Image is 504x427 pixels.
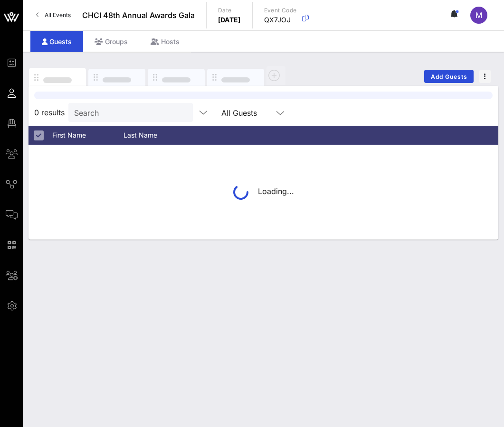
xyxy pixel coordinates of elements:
span: Add Guests [430,73,468,80]
span: 0 results [34,107,65,118]
div: M [470,7,487,24]
div: Hosts [139,31,191,52]
span: CHCI 48th Annual Awards Gala [82,9,195,21]
div: Loading... [233,185,294,200]
div: All Guests [216,103,292,122]
div: Groups [83,31,139,52]
span: M [475,10,482,20]
div: Guests [30,31,83,52]
p: QX7JOJ [264,15,297,25]
button: Add Guests [424,70,474,83]
div: All Guests [221,109,257,117]
p: [DATE] [218,15,241,25]
div: First Name [52,126,124,145]
div: Last Name [124,126,195,145]
span: All Events [45,11,71,19]
p: Date [218,6,241,15]
a: All Events [30,8,76,23]
p: Event Code [264,6,297,15]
